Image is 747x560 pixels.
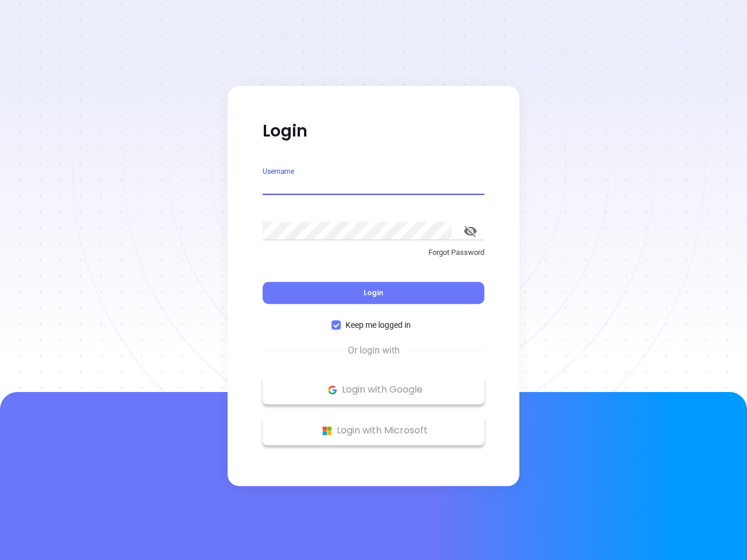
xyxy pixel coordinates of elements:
[364,288,383,297] span: Login
[268,422,479,439] p: Login with Microsoft
[263,375,484,404] button: Google Logo Login with Google
[456,217,484,245] button: toggle password visibility
[263,247,484,268] a: Forgot Password
[263,168,294,175] label: Username
[263,416,484,445] button: Microsoft Logo Login with Microsoft
[320,423,334,438] img: Microsoft Logo
[268,381,479,398] p: Login with Google
[325,383,340,397] img: Google Logo
[341,318,416,331] span: Keep me logged in
[263,282,484,304] button: Login
[342,344,406,358] span: Or login with
[263,247,484,258] p: Forgot Password
[263,121,484,142] p: Login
